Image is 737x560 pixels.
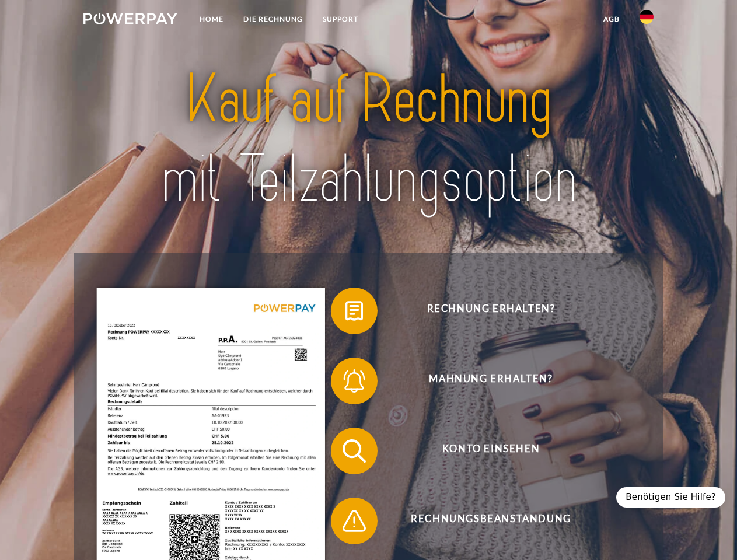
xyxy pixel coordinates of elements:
img: qb_search.svg [340,436,369,466]
img: qb_bell.svg [340,366,369,395]
span: Rechnungsbeanstandung [348,498,634,544]
button: Mahnung erhalten? [331,358,634,404]
a: DIE RECHNUNG [233,9,313,30]
button: Rechnungsbeanstandung [331,498,634,544]
img: title-powerpay_de.svg [111,56,626,223]
img: qb_bill.svg [340,296,369,325]
a: agb [593,9,630,30]
a: Home [190,9,233,30]
span: Konto einsehen [348,428,634,474]
span: Mahnung erhalten? [348,358,634,404]
img: logo-powerpay-white.svg [83,13,177,24]
div: Benötigen Sie Hilfe? [616,487,725,508]
button: Konto einsehen [331,428,634,474]
span: Rechnung erhalten? [348,288,634,334]
a: SUPPORT [313,9,368,30]
img: de [640,10,654,24]
img: qb_warning.svg [340,506,369,535]
button: Rechnung erhalten? [331,288,634,334]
